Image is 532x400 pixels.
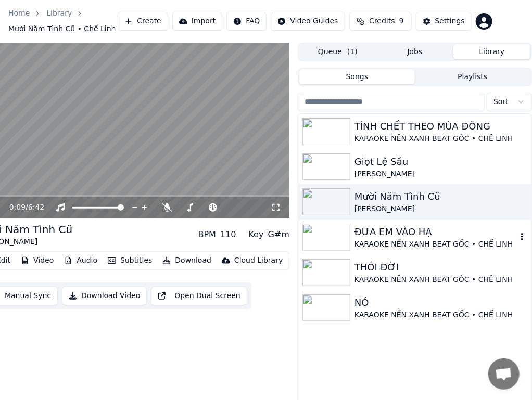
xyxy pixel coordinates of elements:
div: 110 [220,228,236,241]
button: FAQ [226,12,267,31]
div: [PERSON_NAME] [354,169,527,179]
div: / [9,202,34,213]
a: Home [8,8,30,19]
button: Video Guides [271,12,345,31]
div: Key [249,228,264,241]
div: Open chat [488,358,520,390]
button: Import [172,12,222,31]
div: KARAOKE NỀN XANH BEAT GỐC • CHẾ LINH [354,239,517,250]
button: Open Dual Screen [151,287,247,305]
button: Credits9 [349,12,412,31]
div: NÓ [354,295,527,310]
nav: breadcrumb [8,8,118,34]
div: ĐƯA EM VÀO HẠ [354,225,517,239]
div: Giọt Lệ Sầu [354,154,527,169]
div: KARAOKE NỀN XANH BEAT GỐC • CHẾ LINH [354,275,527,285]
div: G#m [268,228,289,241]
div: [PERSON_NAME] [354,204,527,214]
button: Jobs [376,44,453,59]
div: Cloud Library [234,255,283,266]
button: Create [118,12,168,31]
div: THÓI ĐỜI [354,260,527,275]
div: Settings [435,16,465,27]
button: Audio [60,253,102,268]
span: ( 1 ) [347,47,358,57]
span: Mười Năm Tình Cũ • Chế Linh [8,24,116,34]
a: Library [46,8,72,19]
div: KARAOKE NỀN XANH BEAT GỐC • CHẾ LINH [354,310,527,320]
span: Credits [369,16,395,27]
span: 9 [399,16,404,27]
button: Subtitles [104,253,156,268]
div: BPM [198,228,216,241]
span: 0:09 [9,202,26,213]
span: Sort [493,97,509,107]
button: Download [158,253,216,268]
button: Library [453,44,530,59]
div: TÌNH CHẾT THEO MÙA ĐÔNG [354,119,527,134]
span: 6:42 [28,202,44,213]
button: Queue [299,44,376,59]
button: Settings [416,12,472,31]
button: Video [17,253,58,268]
button: Playlists [415,69,530,84]
div: Mười Năm Tình Cũ [354,189,527,204]
div: KARAOKE NỀN XANH BEAT GỐC • CHẾ LINH [354,134,527,144]
button: Songs [299,69,415,84]
button: Download Video [62,287,147,305]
